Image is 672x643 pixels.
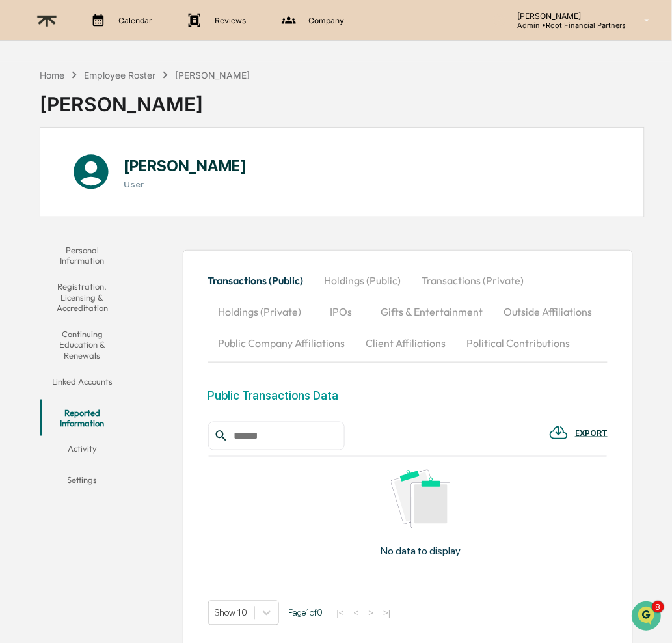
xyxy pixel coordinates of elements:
[108,212,113,223] span: •
[391,470,451,528] img: No data
[494,296,603,327] button: Outside Affiliations
[40,212,105,223] span: [PERSON_NAME]
[108,177,113,187] span: •
[507,11,626,21] p: [PERSON_NAME]
[40,273,124,321] button: Registration, Licensing & Accreditation
[31,5,62,36] img: logo
[176,70,250,81] div: [PERSON_NAME]
[84,70,155,81] div: Employee Roster
[26,266,84,279] span: Preclearance
[40,368,124,400] button: Linked Accounts
[371,296,494,327] button: Gifts & Entertainment
[13,292,23,303] div: 🔎
[40,321,124,368] button: Continuing Education & Renewals
[314,265,412,296] button: Holdings (Public)
[379,608,394,619] button: >|
[13,144,87,155] div: Past conversations
[129,323,157,333] span: Pylon
[312,296,371,327] button: IPOs
[457,327,581,359] button: Political Contributions
[26,213,36,223] img: 1746055101610-c473b297-6a78-478c-a979-82029cc54cd1
[299,16,351,25] p: Company
[208,296,312,327] button: Holdings (Private)
[13,165,34,185] img: Jack Rasmussen
[124,156,247,175] h1: [PERSON_NAME]
[549,423,569,443] img: EXPORT
[59,100,213,113] div: Start new chat
[350,608,363,619] button: <
[40,177,105,187] span: [PERSON_NAME]
[26,178,36,188] img: 1746055101610-c473b297-6a78-478c-a979-82029cc54cd1
[8,286,87,309] a: 🔎Data Lookup
[365,608,378,619] button: >
[59,113,179,123] div: We're available if you need us!
[333,608,348,619] button: |<
[8,261,89,284] a: 🖐️Preclearance
[221,103,237,119] button: Start new chat
[208,327,356,359] button: Public Company Affiliations
[40,237,124,499] div: secondary tabs example
[412,265,535,296] button: Transactions (Private)
[115,212,142,223] span: [DATE]
[27,100,51,123] img: 4531339965365_218c74b014194aa58b9b_72.jpg
[89,261,167,284] a: 🗄️Attestations
[94,267,105,278] div: 🗄️
[575,429,608,438] div: EXPORT
[40,400,124,437] button: Reported Information
[13,200,34,221] img: Jack Rasmussen
[208,265,608,359] div: secondary tabs example
[630,600,665,635] iframe: Open customer support
[381,545,461,558] p: No data to display
[13,100,36,123] img: 1746055101610-c473b297-6a78-478c-a979-82029cc54cd1
[40,237,124,274] button: Personal Information
[13,27,237,48] p: How can we help?
[40,70,64,81] div: Home
[40,467,124,499] button: Settings
[26,291,82,304] span: Data Lookup
[507,21,626,30] p: Admin • Root Financial Partners
[208,265,314,296] button: Transactions (Public)
[115,177,142,187] span: [DATE]
[202,142,237,157] button: See all
[13,267,23,278] div: 🖐️
[205,16,253,25] p: Reviews
[40,436,124,467] button: Activity
[107,266,161,279] span: Attestations
[289,608,323,618] span: Page 1 of 0
[124,179,247,189] h3: User
[208,389,339,402] div: Public Transactions Data
[108,16,159,25] p: Calendar
[92,322,157,333] a: Powered byPylon
[40,82,250,116] div: [PERSON_NAME]
[356,327,457,359] button: Client Affiliations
